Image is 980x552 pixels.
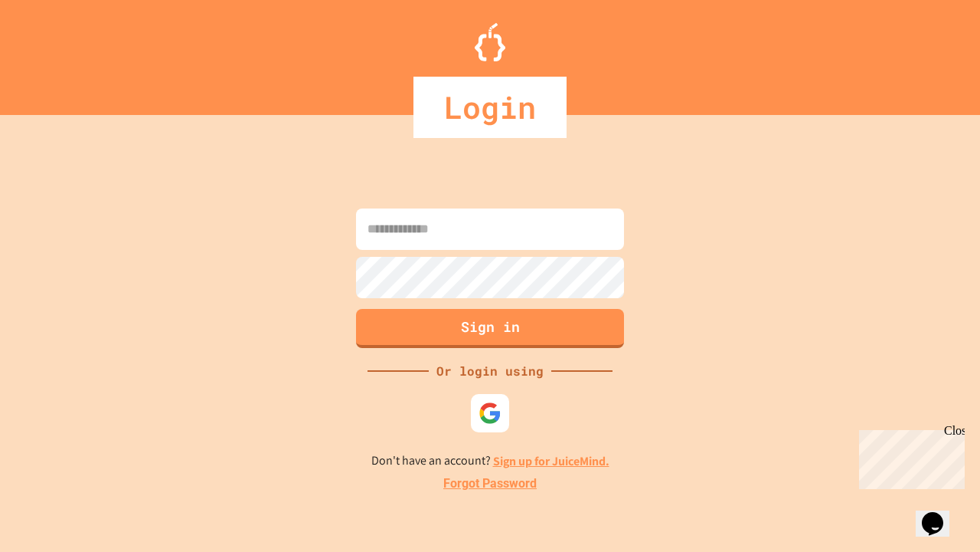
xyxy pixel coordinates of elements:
img: google-icon.svg [479,402,501,425]
img: Logo.svg [475,23,505,61]
a: Forgot Password [443,475,537,493]
iframe: chat widget [916,491,965,537]
button: Sign in [356,309,624,348]
div: Chat with us now!Close [6,6,106,97]
p: Don't have an account? [371,452,609,471]
a: Sign up for JuiceMind. [493,453,609,469]
iframe: chat widget [853,424,965,489]
div: Or login using [429,362,551,380]
div: Login [413,77,567,138]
